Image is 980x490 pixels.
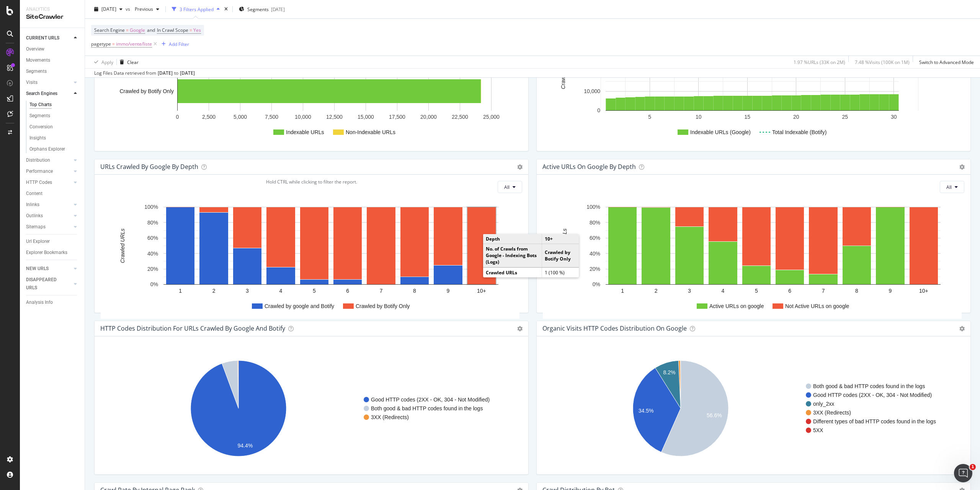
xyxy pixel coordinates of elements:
[236,3,288,15] button: Segments[DATE]
[26,265,72,273] a: NEW URLS
[621,288,624,294] text: 1
[234,114,247,120] text: 5,000
[483,114,500,120] text: 25,000
[26,238,50,246] div: Url Explorer
[755,288,758,294] text: 5
[26,249,79,257] a: Explorer Bookmarks
[889,288,892,294] text: 9
[101,25,519,145] svg: A chart.
[542,323,687,334] h4: Organic Visits HTTP Codes Distribution on google
[26,212,72,220] a: Outlinks
[212,288,216,294] text: 2
[420,114,437,120] text: 20,000
[265,303,334,309] text: Crawled by google and Botify
[286,129,324,135] text: Indexable URLs
[813,383,925,389] text: Both good & bad HTTP codes found in the logs
[26,223,46,231] div: Sitemaps
[389,114,405,120] text: 17,500
[813,418,936,424] text: Different types of bad HTTP codes found in the logs
[26,34,72,42] a: CURRENT URLS
[101,6,116,12] span: 2025 Aug. 15th
[380,288,383,294] text: 7
[26,45,44,53] div: Overview
[562,229,568,263] text: Crawled URLs
[483,244,542,267] td: No. of Crawls from Google - Indexing Bots (Logs)
[26,90,72,98] a: Search Engines
[130,25,145,36] span: Google
[954,464,972,482] iframe: Intercom live chat
[772,129,826,135] text: Total Indexable (Botify)
[560,55,566,89] text: Crawled URLs
[26,90,57,98] div: Search Engines
[176,114,179,120] text: 0
[543,199,962,319] div: A chart.
[655,288,658,294] text: 2
[94,70,195,77] div: Log Files Data retrieved from to
[590,266,600,272] text: 20%
[371,414,409,420] text: 3XX (Redirects)
[147,251,158,257] text: 40%
[26,298,53,306] div: Analysis Info
[112,41,115,47] span: =
[147,266,158,272] text: 20%
[919,59,974,65] div: Switch to Advanced Mode
[26,45,79,53] a: Overview
[26,67,79,75] a: Segments
[26,179,72,187] a: HTTP Codes
[295,114,311,120] text: 10,000
[517,326,523,331] i: Options
[959,164,965,170] i: Options
[26,265,49,273] div: NEW URLS
[543,25,962,145] svg: A chart.
[91,56,113,68] button: Apply
[959,326,965,331] i: Options
[132,3,162,15] button: Previous
[542,162,636,172] h4: Active URLs on google by depth
[326,114,343,120] text: 12,500
[26,212,43,220] div: Outlinks
[946,184,952,190] span: All
[94,27,125,33] span: Search Engine
[29,101,52,109] div: Top Charts
[126,27,129,33] span: =
[91,41,111,47] span: pagetype
[101,59,113,65] div: Apply
[29,145,65,153] div: Orphans Explorer
[707,413,722,419] text: 56.6%
[26,190,42,198] div: Content
[413,288,416,294] text: 8
[813,392,932,398] text: Good HTTP codes (2XX - OK, 304 - Not Modified)
[813,427,823,433] text: 5XX
[542,267,579,277] td: 1 (100 %)
[696,114,702,120] text: 10
[279,288,283,294] text: 4
[346,288,349,294] text: 6
[543,349,962,468] svg: A chart.
[744,114,750,120] text: 15
[158,39,189,49] button: Add Filter
[26,249,67,257] div: Explorer Bookmarks
[150,282,158,288] text: 0%
[237,443,253,449] text: 94.4%
[29,134,46,142] div: Insights
[26,223,72,231] a: Sitemaps
[169,3,223,15] button: 3 Filters Applied
[29,123,79,131] a: Conversion
[147,27,155,33] span: and
[822,288,825,294] text: 7
[91,3,126,15] button: [DATE]
[101,199,519,319] div: A chart.
[313,288,316,294] text: 5
[452,114,468,120] text: 22,500
[26,201,39,209] div: Inlinks
[542,234,579,244] td: 10+
[119,229,126,263] text: Crawled URLs
[919,288,928,294] text: 10+
[709,303,764,309] text: Active URLs on google
[271,6,285,12] div: [DATE]
[590,220,600,226] text: 80%
[26,6,78,13] div: Analytics
[447,288,450,294] text: 9
[483,267,542,277] td: Crawled URLs
[126,6,132,12] span: vs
